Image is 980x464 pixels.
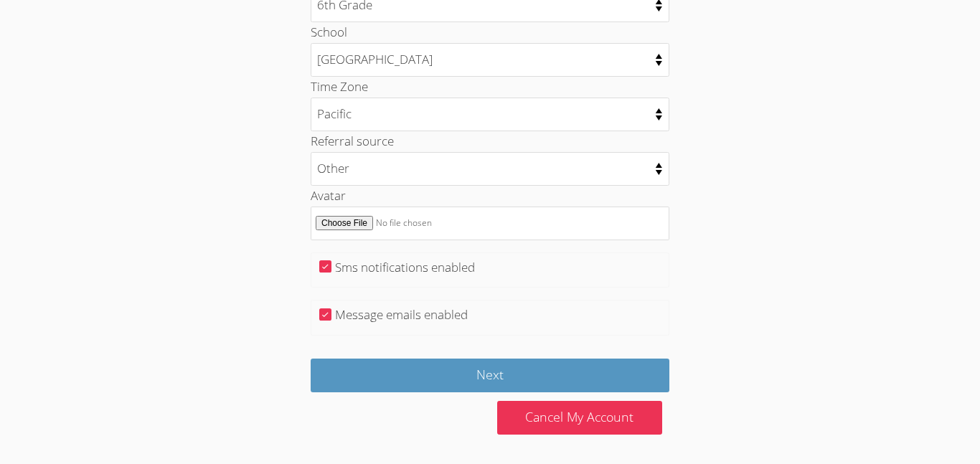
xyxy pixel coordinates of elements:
[311,78,368,95] label: Time Zone
[311,359,669,392] input: Next
[311,133,394,149] label: Referral source
[335,259,475,275] label: Sms notifications enabled
[311,187,346,204] label: Avatar
[335,306,468,323] label: Message emails enabled
[497,401,662,435] a: Cancel My Account
[311,24,347,40] label: School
